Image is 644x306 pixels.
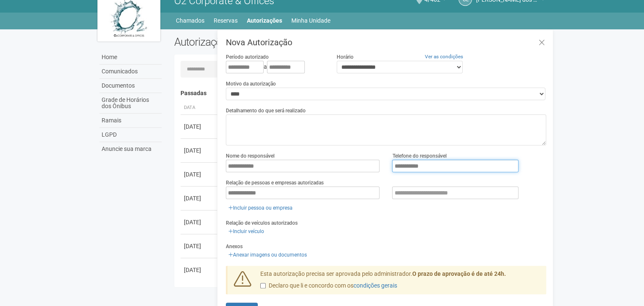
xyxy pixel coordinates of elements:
a: Documentos [99,79,162,93]
h4: Passadas [181,90,540,96]
div: [DATE] [184,266,215,274]
a: Ramais [99,114,162,128]
a: Grade de Horários dos Ônibus [99,93,162,114]
label: Telefone do responsável [392,152,446,160]
div: [DATE] [184,218,215,226]
div: [DATE] [184,242,215,250]
a: Anuncie sua marca [99,142,162,156]
label: Nome do responsável [226,152,275,160]
a: Incluir pessoa ou empresa [226,203,295,213]
label: Horário [337,53,353,61]
th: Data [181,101,218,115]
h3: Nova Autorização [226,38,546,47]
div: [DATE] [184,146,215,155]
label: Anexos [226,243,243,250]
label: Detalhamento do que será realizado [226,107,306,114]
input: Declaro que li e concordo com oscondições gerais [260,283,266,288]
label: Declaro que li e concordo com os [260,282,397,290]
label: Período autorizado [226,53,269,61]
label: Motivo da autorização [226,80,276,88]
a: Home [99,50,162,65]
a: Chamados [176,15,204,26]
a: Autorizações [247,15,282,26]
label: Relação de veículos autorizados [226,219,298,227]
div: Esta autorização precisa ser aprovada pelo administrador. [254,270,546,294]
div: [DATE] [184,122,215,131]
div: [DATE] [184,194,215,202]
label: Relação de pessoas e empresas autorizadas [226,179,324,187]
a: Reservas [214,15,238,26]
div: [DATE] [184,170,215,179]
strong: O prazo de aprovação é de até 24h. [412,270,506,277]
a: Comunicados [99,65,162,79]
div: a [226,61,324,73]
a: LGPD [99,128,162,142]
a: Anexar imagens ou documentos [226,250,309,259]
a: Ver as condições [425,54,463,60]
a: Minha Unidade [291,15,330,26]
a: condições gerais [353,282,397,289]
a: Incluir veículo [226,227,267,236]
h2: Autorizações [174,36,354,48]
